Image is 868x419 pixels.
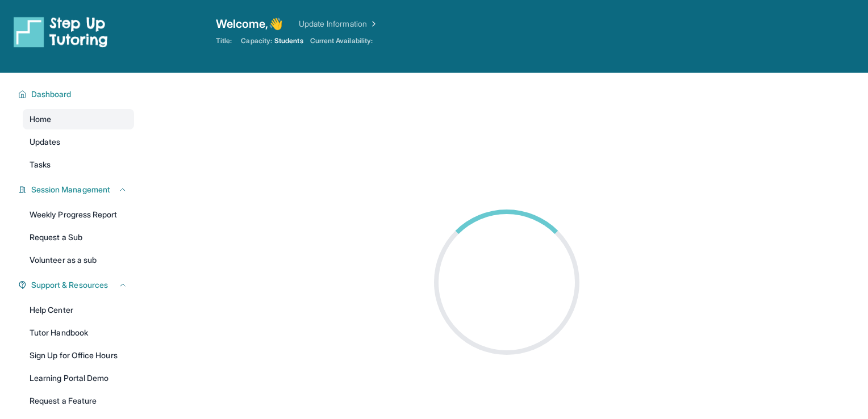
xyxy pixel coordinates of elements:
span: Support & Resources [31,279,108,291]
span: Session Management [31,184,110,195]
a: Request a Feature [23,391,134,411]
span: Updates [30,136,61,148]
span: Tasks [30,159,51,170]
a: Tasks [23,154,134,175]
button: Dashboard [27,89,127,100]
img: logo [14,16,108,48]
span: Title: [216,36,232,45]
a: Home [23,109,134,129]
span: Capacity: [241,36,272,45]
a: Weekly Progress Report [23,204,134,225]
a: Request a Sub [23,227,134,248]
span: Students [274,36,303,45]
img: Chevron Right [367,18,378,30]
button: Session Management [27,184,127,195]
a: Updates [23,132,134,152]
span: Welcome, 👋 [216,16,283,32]
a: Tutor Handbook [23,322,134,343]
a: Sign Up for Office Hours [23,345,134,366]
span: Home [30,114,51,125]
span: Current Availability: [310,36,373,45]
a: Learning Portal Demo [23,368,134,388]
a: Volunteer as a sub [23,250,134,270]
button: Support & Resources [27,279,127,291]
span: Dashboard [31,89,72,100]
a: Update Information [299,18,378,30]
a: Help Center [23,300,134,320]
